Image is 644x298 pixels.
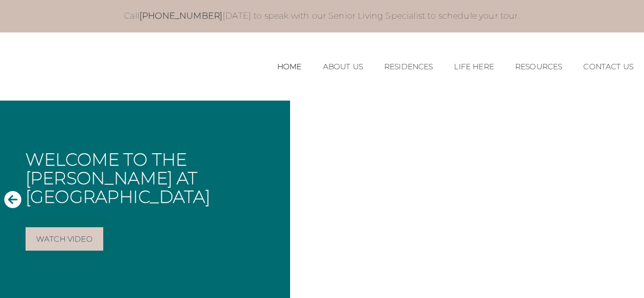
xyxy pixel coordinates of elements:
a: About Us [323,62,363,71]
button: Previous Slide [4,191,21,210]
a: Resources [515,62,562,71]
h1: Welcome to The [PERSON_NAME] at [GEOGRAPHIC_DATA] [26,150,282,206]
a: Residences [384,62,433,71]
a: [PHONE_NUMBER] [139,11,222,21]
a: Life Here [454,62,493,71]
a: Watch Video [26,227,103,251]
p: Call [DATE] to speak with our Senior Living Specialist to schedule your tour. [43,11,601,22]
a: Home [277,62,302,71]
button: Next Slide [623,191,640,210]
a: Contact Us [583,62,633,71]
